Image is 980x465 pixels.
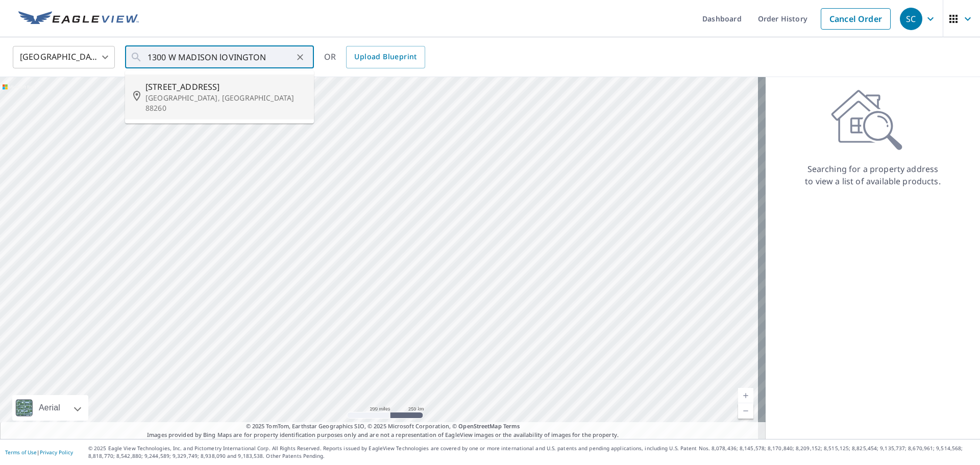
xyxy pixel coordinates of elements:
a: OpenStreetMap [458,422,501,430]
div: Aerial [12,395,88,421]
span: © 2025 TomTom, Earthstar Geographics SIO, © 2025 Microsoft Corporation, © [246,422,520,431]
a: Privacy Policy [40,449,73,456]
div: Aerial [36,395,63,421]
p: [GEOGRAPHIC_DATA], [GEOGRAPHIC_DATA] 88260 [145,93,306,113]
p: Searching for a property address to view a list of available products. [804,163,941,187]
a: Current Level 5, Zoom Out [738,403,753,419]
img: EV Logo [18,11,139,27]
span: [STREET_ADDRESS] [145,81,306,93]
a: Current Level 5, Zoom In [738,388,753,403]
a: Terms of Use [5,449,37,456]
input: Search by address or latitude-longitude [148,43,293,71]
div: [GEOGRAPHIC_DATA] [13,43,115,71]
a: Cancel Order [821,8,891,30]
button: Clear [293,50,307,64]
p: | [5,449,73,455]
a: Upload Blueprint [346,46,425,68]
div: OR [324,46,425,68]
div: SC [900,8,922,30]
a: Terms [503,422,520,430]
p: © 2025 Eagle View Technologies, Inc. and Pictometry International Corp. All Rights Reserved. Repo... [88,445,975,460]
span: Upload Blueprint [354,51,416,63]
